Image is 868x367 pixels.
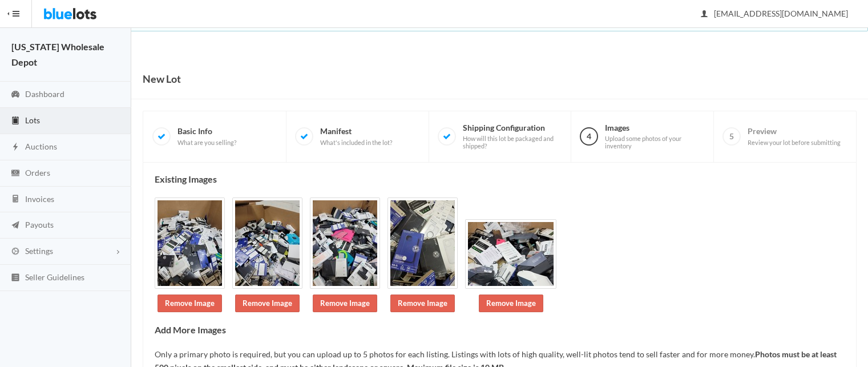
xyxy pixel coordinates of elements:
img: c6a241e7-a8a4-4b78-95ea-a6c0668dbe92-1671061940.jpg [465,219,556,289]
ion-icon: cog [10,247,21,257]
a: Remove Image [390,295,455,312]
ion-icon: clipboard [10,116,21,127]
span: 4 [580,127,598,146]
span: Payouts [25,220,54,229]
a: Remove Image [158,295,222,312]
span: Upload some photos of your inventory [605,135,704,150]
span: Preview [748,126,841,146]
a: Remove Image [235,295,300,312]
span: Orders [25,168,50,178]
span: [EMAIL_ADDRESS][DOMAIN_NAME] [701,9,848,18]
span: Dashboard [25,89,64,99]
span: Review your lot before submitting [748,139,841,147]
span: Seller Guidelines [25,272,84,282]
span: Shipping Configuration [463,123,562,150]
span: 5 [722,127,741,146]
span: Manifest [320,126,392,146]
span: Lots [25,115,40,125]
ion-icon: paper plane [10,220,21,231]
h4: Add More Images [155,325,845,335]
ion-icon: person [699,9,710,20]
a: Remove Image [313,295,377,312]
span: How will this lot be packaged and shipped? [463,135,562,150]
ion-icon: list box [10,273,21,284]
strong: [US_STATE] Wholesale Depot [11,41,104,67]
span: What's included in the lot? [320,139,392,147]
a: Remove Image [479,295,543,312]
h1: New Lot [143,70,181,87]
ion-icon: flash [10,142,21,153]
img: 696cbad2-0dc9-4836-8f74-a9396412e98a-1671061937.jpg [310,197,380,289]
span: What are you selling? [177,139,236,147]
span: Auctions [25,142,57,151]
ion-icon: cash [10,168,21,179]
img: cb02b8fd-443b-46cc-8297-9547c69a7f5a-1671061934.jpg [155,197,225,289]
span: Invoices [25,194,54,204]
span: Basic Info [177,126,236,146]
h4: Existing Images [155,174,845,184]
ion-icon: calculator [10,194,21,205]
ion-icon: speedometer [10,90,21,100]
img: d6ae87b6-c02f-49b3-95ed-030081a8955e-1671061938.jpg [387,197,458,289]
span: Images [605,123,704,150]
img: e2a1fe75-2c07-42c8-b42d-f823a2c265a2-1671061935.jpg [232,197,302,289]
span: Settings [25,246,53,256]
